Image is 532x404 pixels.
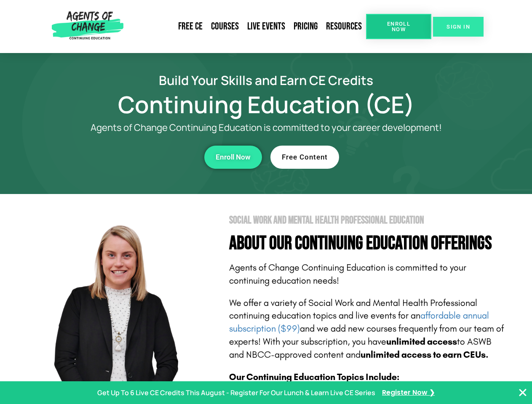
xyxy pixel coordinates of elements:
a: Register Now ❯ [382,387,435,399]
h2: Build Your Skills and Earn CE Credits [26,74,506,86]
span: SIGN IN [446,24,470,29]
p: We offer a variety of Social Work and Mental Health Professional continuing education topics and ... [229,297,506,361]
a: SIGN IN [433,17,484,37]
p: Get Up To 6 Live CE Credits This August - Register For Our Lunch & Learn Live CE Series [97,387,375,399]
nav: Menu [127,17,366,36]
a: Pricing [289,17,322,36]
b: Our Continuing Education Topics Include: [229,372,399,383]
a: Courses [207,17,243,36]
button: Close Banner [518,388,528,398]
a: Free Content [270,146,339,169]
span: Agents of Change Continuing Education is committed to your continuing education needs! [229,262,466,286]
b: unlimited access [386,336,457,347]
b: unlimited access to earn CEUs. [361,349,489,360]
a: Enroll Now [366,14,431,39]
a: Resources [322,17,366,36]
h1: Continuing Education (CE) [26,95,506,114]
p: Agents of Change Continuing Education is committed to your career development! [60,122,473,133]
a: Live Events [243,17,289,36]
a: Free CE [174,17,207,36]
span: Enroll Now [380,21,418,32]
h2: Social Work and Mental Health Professional Education [229,215,506,226]
span: Free Content [282,154,328,161]
span: Enroll Now [216,154,251,161]
a: Enroll Now [204,146,262,169]
h4: About Our Continuing Education Offerings [229,234,506,253]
